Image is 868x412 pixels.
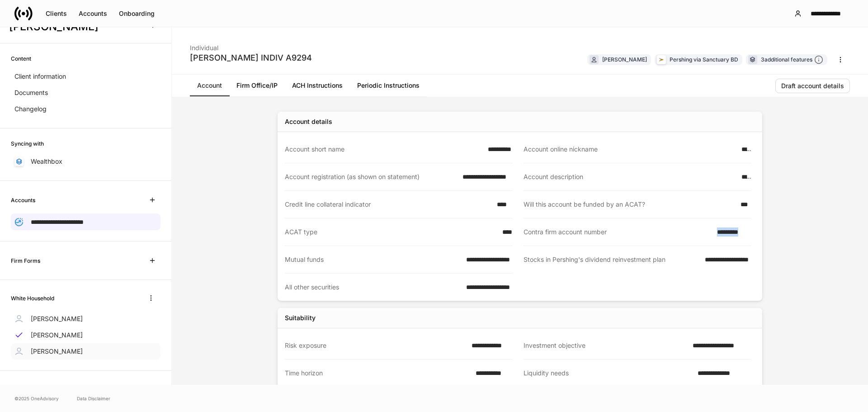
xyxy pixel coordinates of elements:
[14,395,59,402] span: © 2025 OneAdvisory
[524,172,736,181] div: Account description
[524,341,687,350] div: Investment objective
[285,172,457,181] div: Account registration (as shown on statement)
[670,55,738,64] div: Pershing via Sanctuary BD
[11,101,160,117] a: Changelog
[73,6,113,21] button: Accounts
[524,255,699,265] div: Stocks in Pershing's dividend reinvestment plan
[77,395,110,402] a: Data Disclaimer
[11,343,160,360] a: [PERSON_NAME]
[11,68,160,85] a: Client information
[31,157,62,166] p: Wealthbox
[31,331,83,340] p: [PERSON_NAME]
[113,6,160,21] button: Onboarding
[11,311,160,327] a: [PERSON_NAME]
[285,283,461,292] div: All other securities
[190,38,312,52] div: Individual
[285,200,491,209] div: Credit line collateral indicator
[285,75,350,96] a: ACH Instructions
[11,196,35,204] h6: Accounts
[190,52,312,63] div: [PERSON_NAME] INDIV A9294
[285,117,332,126] div: Account details
[11,256,40,265] h6: Firm Forms
[285,369,470,378] div: Time horizon
[524,145,736,154] div: Account online nickname
[31,347,83,356] p: [PERSON_NAME]
[46,10,67,17] div: Clients
[285,341,466,350] div: Risk exposure
[14,72,66,81] p: Client information
[79,10,107,17] div: Accounts
[14,104,47,114] p: Changelog
[285,145,482,154] div: Account short name
[119,10,155,17] div: Onboarding
[11,153,160,170] a: Wealthbox
[761,55,823,65] div: 3 additional features
[524,200,735,209] div: Will this account be funded by an ACAT?
[190,75,229,96] a: Account
[285,227,497,237] div: ACAT type
[602,55,647,64] div: [PERSON_NAME]
[524,369,692,378] div: Liquidity needs
[11,54,31,63] h6: Content
[229,75,285,96] a: Firm Office/IP
[350,75,427,96] a: Periodic Instructions
[11,294,54,303] h6: White Household
[11,139,44,148] h6: Syncing with
[11,327,160,343] a: [PERSON_NAME]
[524,227,712,237] div: Contra firm account number
[31,314,83,323] p: [PERSON_NAME]
[285,255,461,264] div: Mutual funds
[11,85,160,101] a: Documents
[14,88,48,97] p: Documents
[781,83,844,89] div: Draft account details
[285,313,316,322] div: Suitability
[40,6,73,21] button: Clients
[775,79,850,93] button: Draft account details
